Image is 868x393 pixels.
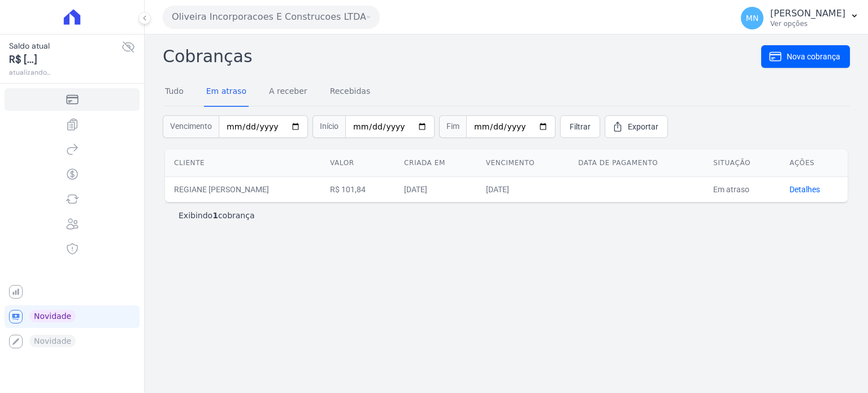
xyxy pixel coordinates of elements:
[605,115,668,138] a: Exportar
[163,115,219,138] span: Vencimento
[395,176,477,202] td: [DATE]
[704,176,780,202] td: Em atraso
[204,77,249,107] a: Em atraso
[570,121,591,132] span: Filtrar
[770,8,845,19] p: [PERSON_NAME]
[321,176,395,202] td: R$ 101,84
[789,185,820,194] a: Detalhes
[267,77,310,107] a: A receber
[163,77,186,107] a: Tudo
[732,2,868,34] button: MN [PERSON_NAME] Ver opções
[9,67,121,77] span: atualizando...
[439,115,466,138] span: Fim
[29,310,76,322] span: Novidade
[5,305,140,328] a: Novidade
[212,211,218,220] b: 1
[761,45,850,68] a: Nova cobrança
[395,149,477,177] th: Criada em
[628,121,658,132] span: Exportar
[165,176,321,202] td: REGIANE [PERSON_NAME]
[770,19,845,28] p: Ver opções
[569,149,704,177] th: Data de pagamento
[787,51,840,62] span: Nova cobrança
[780,149,848,177] th: Ações
[9,88,135,353] nav: Sidebar
[163,6,380,28] button: Oliveira Incorporacoes E Construcoes LTDA
[746,14,759,22] span: MN
[9,52,121,67] span: R$ [...]
[560,115,600,138] a: Filtrar
[328,77,373,107] a: Recebidas
[477,149,569,177] th: Vencimento
[704,149,780,177] th: Situação
[477,176,569,202] td: [DATE]
[321,149,395,177] th: Valor
[163,44,761,69] h2: Cobranças
[313,115,345,138] span: Início
[9,40,121,52] span: Saldo atual
[179,210,255,221] p: Exibindo cobrança
[165,149,321,177] th: Cliente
